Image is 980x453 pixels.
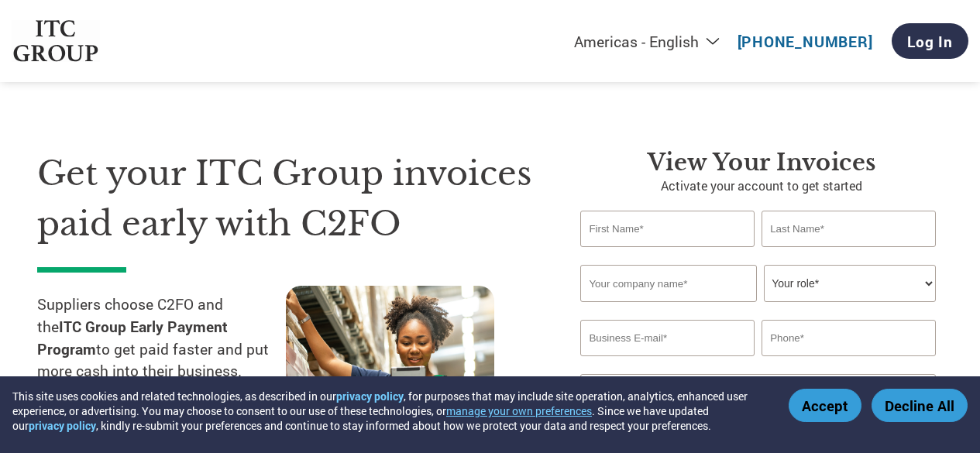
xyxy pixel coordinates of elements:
img: ITC Group [12,20,100,63]
button: manage your own preferences [446,403,592,418]
a: privacy policy [336,389,404,403]
p: Suppliers choose C2FO and the to get paid faster and put more cash into their business. You selec... [37,293,286,450]
div: Invalid last name or last name is too long [762,249,935,259]
input: First Name* [580,211,754,247]
button: Decline All [872,389,968,422]
div: Inavlid Phone Number [762,358,935,368]
input: Your company name* [580,265,756,302]
div: Invalid first name or first name is too long [580,249,754,259]
h1: Get your ITC Group invoices paid early with C2FO [37,149,534,249]
select: Title/Role [764,265,935,302]
a: privacy policy [29,418,96,433]
a: Log In [892,23,968,59]
div: This site uses cookies and related technologies, as described in our , for purposes that may incl... [12,389,766,433]
a: [PHONE_NUMBER] [738,32,873,51]
img: supply chain worker [286,286,494,438]
input: Invalid Email format [580,320,754,356]
input: Last Name* [762,211,935,247]
strong: ITC Group Early Payment Program [37,317,228,359]
input: Phone* [762,320,935,356]
h3: View Your Invoices [580,149,943,177]
button: Accept [789,389,861,422]
div: Inavlid Email Address [580,358,754,368]
div: Invalid company name or company name is too long [580,304,935,314]
p: Activate your account to get started [580,177,943,195]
